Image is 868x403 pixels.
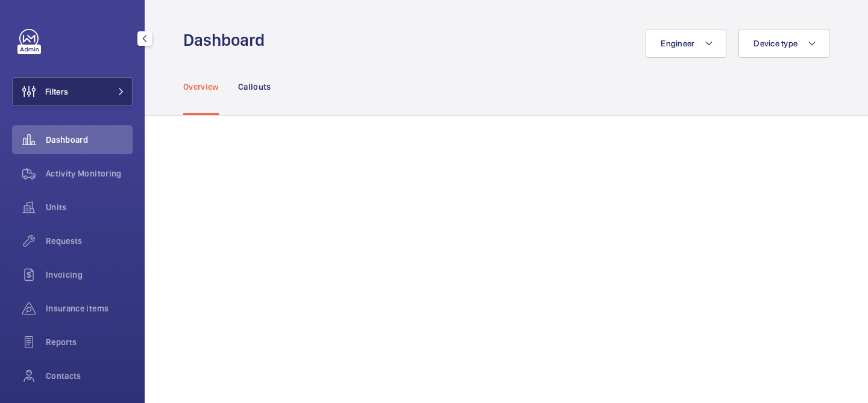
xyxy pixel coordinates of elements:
[46,269,133,281] span: Invoicing
[45,86,68,98] span: Filters
[46,235,133,247] span: Requests
[46,302,133,314] span: Insurance items
[238,81,271,93] p: Callouts
[12,77,133,106] button: Filters
[46,336,133,348] span: Reports
[46,370,133,382] span: Contacts
[646,29,726,58] button: Engineer
[661,39,694,48] span: Engineer
[183,29,272,51] h1: Dashboard
[46,134,133,146] span: Dashboard
[46,167,133,180] span: Activity Monitoring
[46,201,133,213] span: Units
[183,81,219,93] p: Overview
[753,39,797,48] span: Device type
[738,29,829,58] button: Device type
